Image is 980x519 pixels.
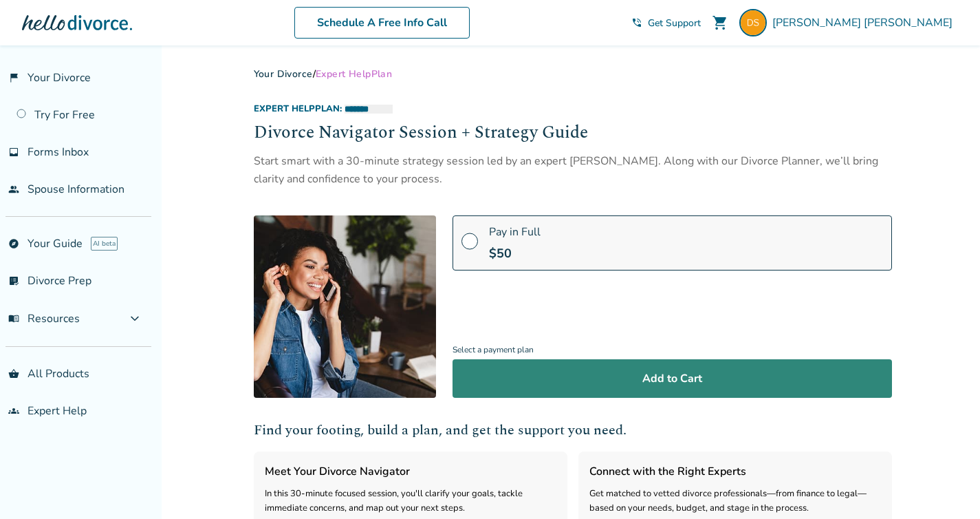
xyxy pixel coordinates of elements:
[453,359,892,398] button: Add to Cart
[911,453,980,519] iframe: Chat Widget
[772,15,958,30] span: [PERSON_NAME] [PERSON_NAME]
[254,152,892,189] div: Start smart with a 30-minute strategy session led by an expert [PERSON_NAME]. Along with our Divo...
[91,237,118,251] span: AI beta
[294,7,470,39] a: Schedule A Free Info Call
[8,238,19,249] span: explore
[8,405,19,416] span: groups
[489,224,541,240] span: Pay in Full
[8,311,80,326] span: Resources
[489,245,512,262] span: $ 50
[648,17,701,30] span: Get Support
[631,17,701,30] a: phone_in_talkGet Support
[8,313,19,324] span: menu_book
[265,487,556,516] div: In this 30-minute focused session, you'll clarify your goals, tackle immediate concerns, and map ...
[453,341,892,359] span: Select a payment plan
[28,145,89,160] span: Forms Inbox
[254,120,892,147] h2: Divorce Navigator Session + Strategy Guide
[265,463,556,480] h3: Meet Your Divorce Navigator
[254,420,892,441] h2: Find your footing, build a plan, and get the support you need.
[316,67,392,81] span: Expert Help Plan
[8,72,19,83] span: flag_2
[589,487,881,516] div: Get matched to vetted divorce professionals—from finance to legal—based on your needs, budget, an...
[254,103,342,115] span: Expert Help Plan:
[8,368,19,379] span: shopping_basket
[8,147,19,158] span: inbox
[8,184,19,195] span: people
[631,17,642,28] span: phone_in_talk
[589,463,881,480] h3: Connect with the Right Experts
[254,67,892,81] div: /
[712,14,728,31] span: shopping_cart
[254,67,313,81] a: Your Divorce
[8,275,19,286] span: list_alt_check
[739,9,767,36] img: dswezey2+portal1@gmail.com
[254,215,436,398] img: [object Object]
[127,310,143,327] span: expand_more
